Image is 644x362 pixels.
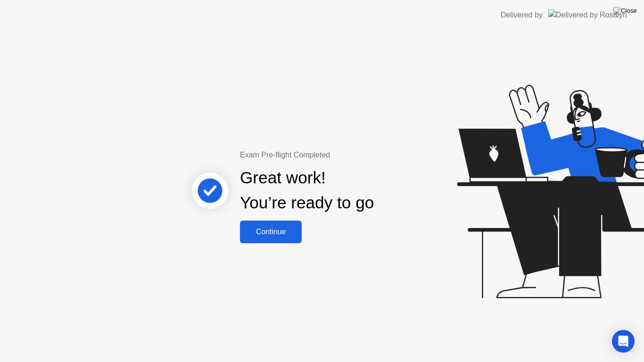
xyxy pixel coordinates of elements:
[243,228,299,236] div: Continue
[612,330,635,353] div: Open Intercom Messenger
[240,165,374,215] div: Great work! You’re ready to go
[240,149,435,161] div: Exam Pre-flight Completed
[548,9,627,20] img: Delivered by Rosalyn
[240,221,302,243] button: Continue
[613,7,637,15] img: Close
[501,9,543,21] div: Delivered by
